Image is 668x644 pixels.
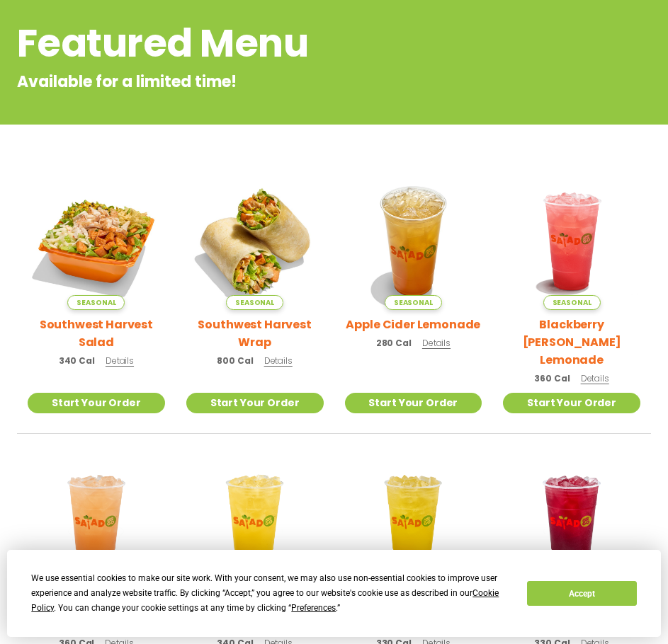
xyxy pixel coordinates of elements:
[264,355,293,367] span: Details
[186,393,324,413] a: Start Your Order
[186,455,324,592] img: Product photo for Sunkissed Yuzu Lemonade
[534,372,570,385] span: 360 Cal
[376,337,412,350] span: 280 Cal
[503,173,640,310] img: Product photo for Blackberry Bramble Lemonade
[581,372,609,384] span: Details
[291,603,336,613] span: Preferences
[527,581,636,606] button: Accept
[59,355,95,367] span: 340 Cal
[345,173,482,310] img: Product photo for Apple Cider Lemonade
[385,295,442,310] span: Seasonal
[346,316,480,333] h2: Apple Cider Lemonade
[28,316,165,351] h2: Southwest Harvest Salad
[345,455,482,592] img: Product photo for Mango Grove Lemonade
[503,455,640,592] img: Product photo for Black Cherry Orchard Lemonade
[17,70,537,93] p: Available for a limited time!
[422,337,451,349] span: Details
[7,550,661,637] div: Cookie Consent Prompt
[106,355,134,367] span: Details
[226,295,283,310] span: Seasonal
[186,173,324,310] img: Product photo for Southwest Harvest Wrap
[543,295,601,310] span: Seasonal
[503,316,640,369] h2: Blackberry [PERSON_NAME] Lemonade
[67,295,125,310] span: Seasonal
[28,393,165,413] a: Start Your Order
[17,15,537,72] h2: Featured Menu
[503,393,640,413] a: Start Your Order
[28,173,165,310] img: Product photo for Southwest Harvest Salad
[28,455,165,592] img: Product photo for Summer Stone Fruit Lemonade
[186,316,324,351] h2: Southwest Harvest Wrap
[31,571,510,616] div: We use essential cookies to make our site work. With your consent, we may also use non-essential ...
[345,393,482,413] a: Start Your Order
[217,355,253,367] span: 800 Cal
